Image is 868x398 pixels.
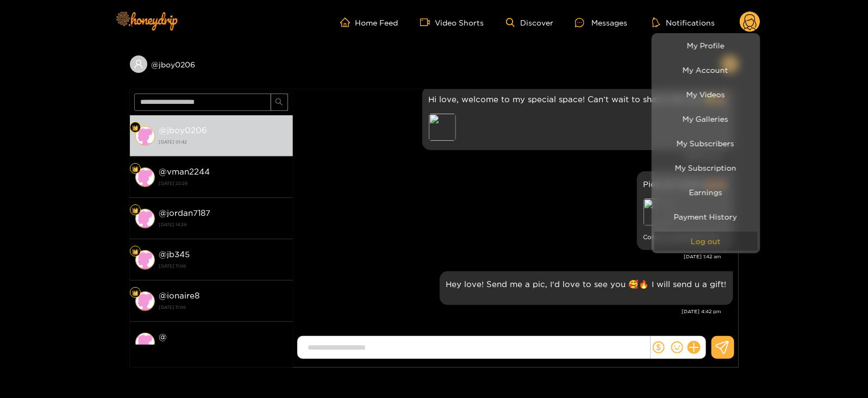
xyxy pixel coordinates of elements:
a: My Account [654,60,758,79]
a: My Videos [654,85,758,104]
a: My Subscription [654,158,758,177]
button: Log out [654,232,758,251]
a: My Subscribers [654,134,758,153]
a: My Profile [654,36,758,55]
a: Payment History [654,207,758,226]
a: Earnings [654,183,758,202]
a: My Galleries [654,109,758,128]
